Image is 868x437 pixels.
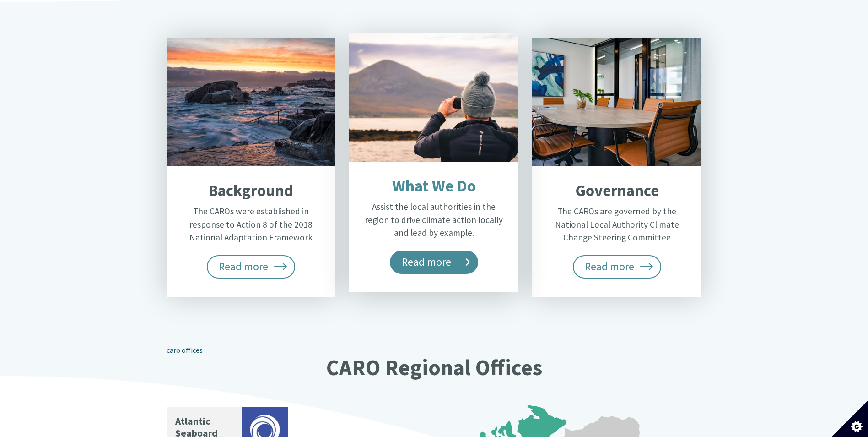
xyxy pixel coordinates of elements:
a: Governance The CAROs are governed by the National Local Authority Climate Change Steering Committ... [532,38,701,297]
h2: Background [179,181,322,200]
a: caro offices [167,345,203,355]
h2: What We Do [362,176,505,196]
h2: CARO Regional Offices [167,355,702,380]
span: Read more [207,255,296,278]
p: Assist the local authorities in the region to drive climate action locally and lead by example. [362,200,505,240]
a: Background The CAROs were established in response to Action 8 of the 2018 National Adaptation Fra... [167,38,336,297]
span: Read more [390,251,479,273]
p: The CAROs are governed by the National Local Authority Climate Change Steering Committee [545,205,688,244]
a: What We Do Assist the local authorities in the region to drive climate action locally and lead by... [349,33,518,292]
h2: Governance [545,181,688,200]
p: The CAROs were established in response to Action 8 of the 2018 National Adaptation Framework [179,205,322,244]
span: Read more [573,255,662,278]
button: Set cookie preferences [831,400,868,437]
